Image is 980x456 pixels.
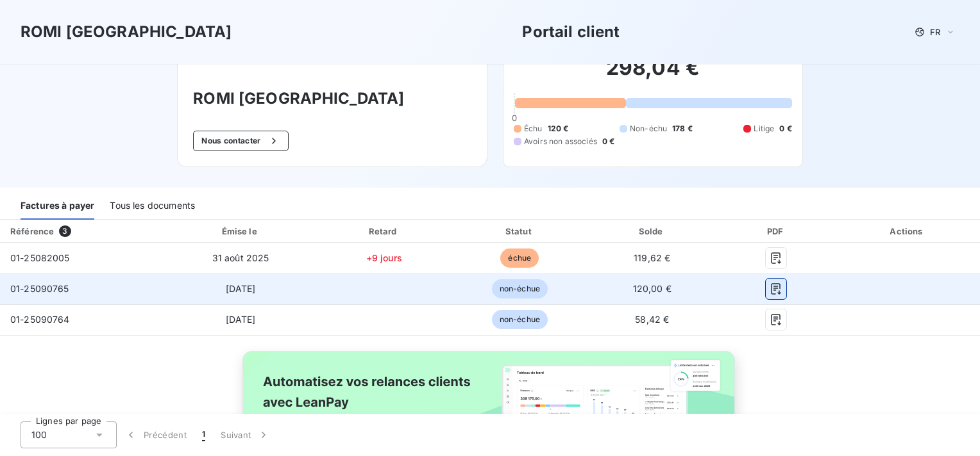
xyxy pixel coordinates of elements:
[524,123,543,134] span: Échu
[212,252,269,263] span: 31 août 2025
[514,55,792,94] h2: 298,04 €
[21,193,94,220] div: Factures à payer
[226,314,256,325] span: [DATE]
[226,283,256,294] span: [DATE]
[672,123,693,134] span: 178 €
[59,225,71,237] span: 3
[492,279,548,298] span: non-échue
[110,193,195,220] div: Tous les documents
[500,248,539,268] span: échue
[10,283,69,294] span: 01-25090765
[169,225,313,238] div: Émise le
[193,87,471,110] h3: ROMI [GEOGRAPHIC_DATA]
[589,225,715,238] div: Solde
[21,20,232,44] h3: ROMI [GEOGRAPHIC_DATA]
[10,226,54,236] div: Référence
[10,314,70,325] span: 01-25090764
[492,310,548,329] span: non-échue
[31,428,47,441] span: 100
[754,123,774,134] span: Litige
[117,421,194,448] button: Précédent
[522,20,620,44] h3: Portail client
[634,252,670,263] span: 119,62 €
[602,136,614,147] span: 0 €
[548,123,569,134] span: 120 €
[213,421,278,448] button: Suivant
[193,131,288,151] button: Nous contacter
[630,123,667,134] span: Non-échu
[720,225,832,238] div: PDF
[779,123,791,134] span: 0 €
[202,428,205,441] span: 1
[524,136,597,147] span: Avoirs non associés
[10,252,70,263] span: 01-25082005
[318,225,450,238] div: Retard
[930,27,940,37] span: FR
[366,252,402,263] span: +9 jours
[633,283,672,294] span: 120,00 €
[635,314,669,325] span: 58,42 €
[512,113,517,123] span: 0
[455,225,584,238] div: Statut
[838,225,977,238] div: Actions
[194,421,213,448] button: 1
